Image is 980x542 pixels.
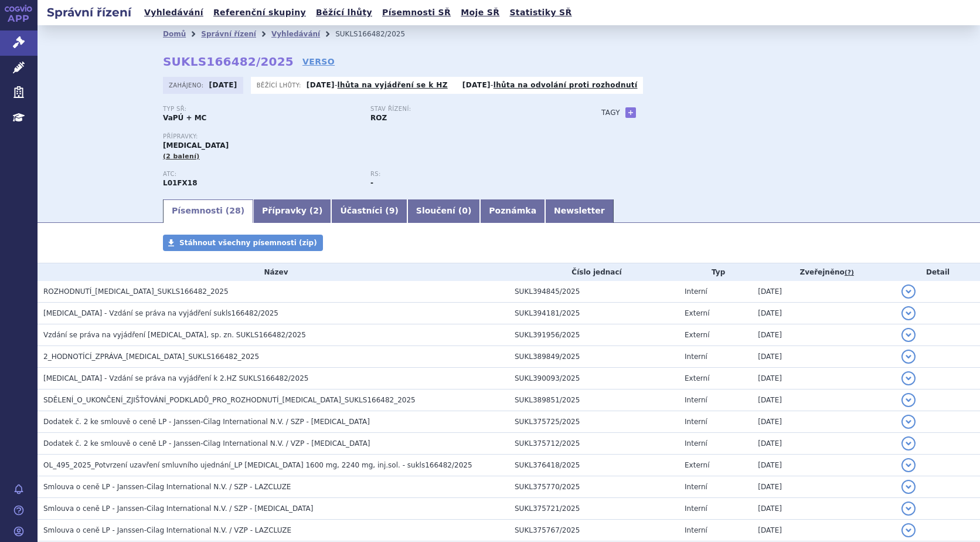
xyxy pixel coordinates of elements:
li: SUKLS166482/2025 [335,25,420,43]
td: SUKL375725/2025 [509,411,679,433]
p: - [462,80,638,90]
span: Interní [685,418,707,426]
td: [DATE] [752,476,896,498]
button: detail [901,415,916,429]
td: [DATE] [752,455,896,476]
p: Přípravky: [163,133,578,140]
span: Externí [685,461,709,469]
a: Statistiky SŘ [506,5,575,21]
span: Interní [685,396,707,404]
span: Zahájeno: [169,80,206,90]
a: Písemnosti SŘ [379,5,454,21]
p: - [307,80,448,90]
span: Externí [685,309,709,317]
a: Moje SŘ [457,5,503,21]
button: detail [901,436,916,450]
td: [DATE] [752,389,896,411]
a: lhůta na odvolání proti rozhodnutí [494,81,638,89]
abbr: (?) [845,269,854,277]
span: Dodatek č. 2 ke smlouvě o ceně LP - Janssen-Cilag International N.V. / SZP - RYBREVANT [43,418,370,426]
span: [MEDICAL_DATA] [163,141,229,150]
span: Externí [685,331,709,339]
td: SUKL375721/2025 [509,498,679,520]
th: Zveřejněno [752,263,896,281]
a: Běžící lhůty [312,5,376,21]
p: RS: [370,171,566,178]
span: RYBREVANT - Vzdání se práva na vyjádření k 2.HZ SUKLS166482/2025 [43,374,308,382]
strong: [DATE] [307,81,335,89]
span: Stáhnout všechny písemnosti (zip) [179,239,317,247]
td: [DATE] [752,520,896,541]
a: Poznámka [480,199,545,223]
td: SUKL394845/2025 [509,281,679,303]
span: Smlouva o ceně LP - Janssen-Cilag International N.V. / VZP - LAZCLUZE [43,526,291,534]
button: detail [901,502,916,516]
span: Dodatek č. 2 ke smlouvě o ceně LP - Janssen-Cilag International N.V. / VZP - RYBREVANT [43,439,370,448]
span: RYBREVANT - Vzdání se práva na vyjádření sukls166482/2025 [43,309,278,317]
span: Interní [685,439,707,448]
strong: AMIVANTAMAB [163,179,198,187]
th: Typ [679,263,752,281]
a: Správní řízení [201,30,256,38]
strong: ROZ [370,114,387,122]
button: detail [901,328,916,342]
a: Vyhledávání [141,5,207,21]
th: Detail [896,263,980,281]
button: detail [901,480,916,494]
td: [DATE] [752,324,896,346]
td: [DATE] [752,411,896,433]
span: Interní [685,526,707,534]
td: [DATE] [752,281,896,303]
td: SUKL394181/2025 [509,303,679,324]
span: Běžící lhůty: [257,80,304,90]
span: Smlouva o ceně LP - Janssen-Cilag International N.V. / SZP - RYBREVANT [43,504,313,513]
span: Smlouva o ceně LP - Janssen-Cilag International N.V. / SZP - LAZCLUZE [43,483,291,491]
p: Typ SŘ: [163,106,359,113]
button: detail [901,523,916,537]
span: 9 [389,206,395,215]
td: SUKL389851/2025 [509,389,679,411]
a: Účastníci (9) [331,199,407,223]
a: Přípravky (2) [253,199,331,223]
td: SUKL390093/2025 [509,368,679,389]
span: Interní [685,287,707,296]
a: VERSO [302,56,335,67]
span: ROZHODNUTÍ_RYBREVANT_SUKLS166482_2025 [43,287,229,296]
span: OL_495_2025_Potvrzení uzavření smluvního ujednání_LP RYBREVANT 1600 mg, 2240 mg, inj.sol. - sukls... [43,461,472,469]
td: [DATE] [752,368,896,389]
button: detail [901,306,916,320]
button: detail [901,393,916,407]
span: (2 balení) [163,153,200,160]
span: 2 [313,206,319,215]
th: Název [38,263,509,281]
p: Stav řízení: [370,106,566,113]
td: SUKL375767/2025 [509,520,679,541]
td: [DATE] [752,346,896,368]
span: Interní [685,504,707,513]
button: detail [901,371,916,385]
strong: [DATE] [462,81,491,89]
button: detail [901,458,916,472]
h2: Správní řízení [38,4,141,21]
a: Vyhledávání [271,30,320,38]
strong: SUKLS166482/2025 [163,55,294,69]
td: SUKL389849/2025 [509,346,679,368]
p: ATC: [163,171,359,178]
td: SUKL376418/2025 [509,455,679,476]
td: [DATE] [752,498,896,520]
td: SUKL375770/2025 [509,476,679,498]
td: SUKL375712/2025 [509,433,679,455]
a: lhůta na vyjádření se k HZ [338,81,448,89]
span: SDĚLENÍ_O_UKONČENÍ_ZJIŠŤOVÁNÍ_PODKLADŮ_PRO_ROZHODNUTÍ_RYBREVANT_SUKLS166482_2025 [43,396,416,404]
span: Externí [685,374,709,382]
th: Číslo jednací [509,263,679,281]
span: 28 [229,206,240,215]
span: Interní [685,483,707,491]
span: Vzdání se práva na vyjádření RYBREVANT, sp. zn. SUKLS166482/2025 [43,331,306,339]
strong: [DATE] [209,81,237,89]
strong: - [370,179,373,187]
button: detail [901,350,916,364]
td: [DATE] [752,303,896,324]
a: Stáhnout všechny písemnosti (zip) [163,235,323,251]
td: SUKL391956/2025 [509,324,679,346]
